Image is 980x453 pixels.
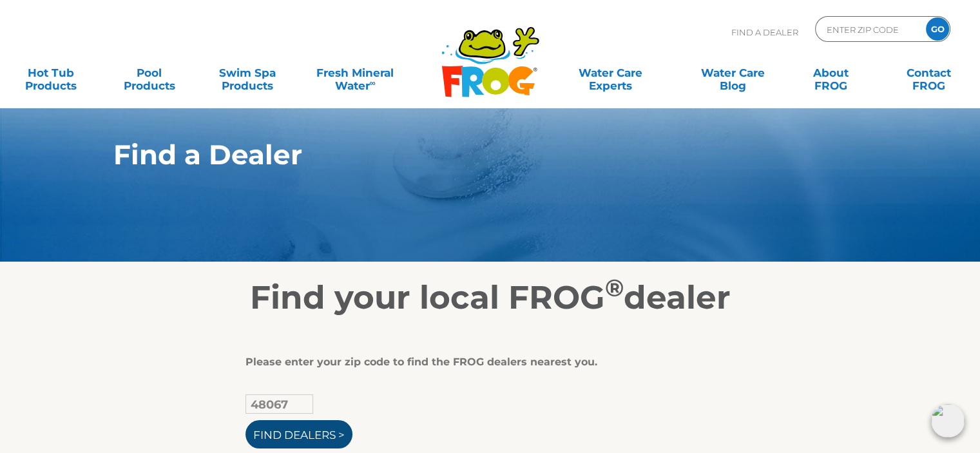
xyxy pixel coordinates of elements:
a: ContactFROG [891,60,967,86]
input: Find Dealers > [245,420,352,448]
a: Fresh MineralWater∞ [307,60,403,86]
h2: Find your local FROG dealer [94,278,887,317]
input: Zip Code Form [825,20,912,39]
a: Water CareBlog [695,60,771,86]
p: Find A Dealer [731,16,798,48]
a: Hot TubProducts [13,60,89,86]
img: openIcon [931,404,965,438]
a: Swim SpaProducts [209,60,285,86]
a: Water CareExperts [548,60,673,86]
h1: Find a Dealer [113,139,807,170]
input: GO [926,17,949,41]
div: Please enter your zip code to find the FROG dealers nearest you. [245,356,725,369]
sup: ∞ [369,78,375,88]
a: PoolProducts [111,60,187,86]
a: AboutFROG [793,60,869,86]
sup: ® [605,273,624,302]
